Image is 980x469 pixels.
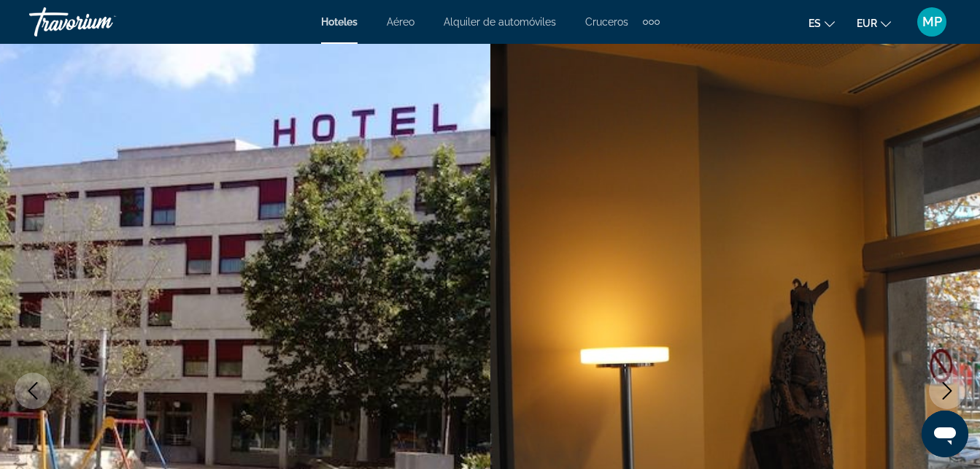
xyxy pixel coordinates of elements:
a: Aéreo [387,16,414,28]
button: Next image [929,373,965,409]
button: Change language [809,12,835,34]
a: Hoteles [321,16,358,28]
button: Previous image [15,373,51,409]
iframe: Botón para iniciar la ventana de mensajería [922,411,968,457]
span: es [809,18,821,29]
button: User Menu [913,7,951,37]
a: Cruceros [585,16,628,28]
a: Alquiler de automóviles [444,16,556,28]
a: Travorium [29,3,175,41]
span: MP [922,15,942,29]
button: Change currency [857,12,891,34]
span: EUR [857,18,877,29]
button: Extra navigation items [643,10,660,34]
